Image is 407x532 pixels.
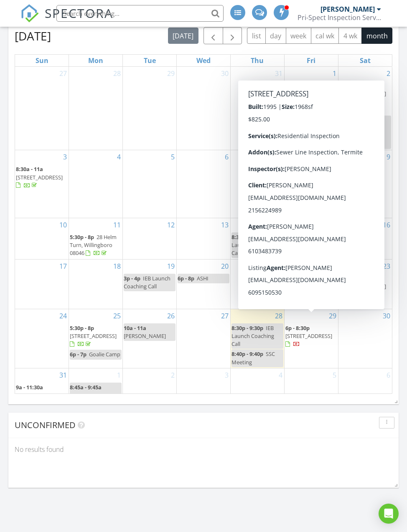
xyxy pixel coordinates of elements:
span: [STREET_ADDRESS] [285,199,332,207]
span: 8:40p - 9:40p [231,350,263,358]
td: Go to August 7, 2025 [230,150,284,218]
a: Go to August 14, 2025 [273,218,284,232]
a: Go to August 18, 2025 [112,260,122,273]
a: Go to August 9, 2025 [385,150,392,164]
a: Go to August 13, 2025 [219,218,230,232]
a: Go to August 2, 2025 [385,67,392,80]
td: Go to August 30, 2025 [338,309,392,368]
span: 6p - 7p [70,350,86,358]
a: Go to September 1, 2025 [115,368,122,382]
a: Go to July 28, 2025 [112,67,122,80]
span: 6p - 8:30p [285,324,310,332]
a: Go to August 4, 2025 [115,150,122,164]
a: Go to August 21, 2025 [273,260,284,273]
a: Sunday [34,55,50,66]
a: 6p - 8:30p [STREET_ADDRESS] [285,324,332,348]
span: [STREET_ADDRESS] [16,391,63,399]
a: Go to September 4, 2025 [277,368,284,382]
td: Go to September 1, 2025 [69,368,123,427]
span: 8:30p - 9:30p [231,324,263,332]
a: 9a - 11:30a [STREET_ADDRESS][PERSON_NAME] [339,275,386,306]
a: 9a - 11:30a [STREET_ADDRESS] [16,383,68,409]
span: [STREET_ADDRESS] [16,174,63,181]
input: Search everything... [56,5,224,22]
a: Go to August 5, 2025 [169,150,176,164]
td: Go to August 23, 2025 [338,260,392,309]
span: Unconfirmed [15,419,76,431]
a: Go to August 28, 2025 [273,309,284,323]
a: 6p - 8:30p [STREET_ADDRESS] [285,323,337,350]
span: 9a - 11:30a [16,383,43,391]
a: Saturday [358,55,372,66]
td: Go to July 28, 2025 [69,67,123,150]
a: Go to July 30, 2025 [219,67,230,80]
td: Go to August 9, 2025 [338,150,392,218]
span: [STREET_ADDRESS] [285,90,332,97]
a: Go to August 15, 2025 [327,218,338,232]
a: 5:30p - 8p [STREET_ADDRESS] [285,81,337,107]
a: Go to August 3, 2025 [61,150,69,164]
td: Go to August 16, 2025 [338,218,392,260]
td: Go to September 4, 2025 [230,368,284,427]
td: Go to September 6, 2025 [338,368,392,427]
div: [PERSON_NAME] [321,5,375,13]
span: 8a - 10:30a [339,82,366,89]
td: Go to July 31, 2025 [230,67,284,150]
img: The Best Home Inspection Software - Spectora [20,4,39,23]
a: Go to August 27, 2025 [219,309,230,323]
a: 5p - 7:30p [STREET_ADDRESS] [285,192,332,215]
a: Go to August 1, 2025 [331,67,338,80]
a: 8a - 10:30a [STREET_ADDRESS][PERSON_NAME] [339,82,386,113]
a: Go to August 24, 2025 [58,309,69,323]
span: IEB Launch Coaching Call [231,324,274,348]
td: Go to August 11, 2025 [69,218,123,260]
button: list [247,28,266,44]
span: SSC Meeting [231,350,275,366]
span: [STREET_ADDRESS][PERSON_NAME] [339,282,386,298]
a: Go to August 16, 2025 [381,218,392,232]
a: 8a - 10:30a [STREET_ADDRESS][PERSON_NAME] [339,81,391,115]
span: 8:45a - 9:45a [70,383,102,391]
button: cal wk [311,28,339,44]
a: Go to July 31, 2025 [273,67,284,80]
span: [STREET_ADDRESS] [70,332,117,340]
a: Go to August 22, 2025 [327,260,338,273]
a: Go to August 23, 2025 [381,260,392,273]
td: Go to August 10, 2025 [15,218,69,260]
a: Go to August 26, 2025 [165,309,176,323]
a: Go to September 2, 2025 [169,368,176,382]
a: 8:30a - 11a [STREET_ADDRESS] [16,165,63,189]
a: Go to August 19, 2025 [165,260,176,273]
td: Go to August 31, 2025 [15,368,69,427]
button: Next month [223,27,242,44]
button: 4 wk [338,28,362,44]
span: 8:30a - 11a [16,165,43,173]
button: Previous month [203,27,223,44]
td: Go to August 3, 2025 [15,150,69,218]
a: Go to August 25, 2025 [112,309,122,323]
span: 5:30p - 8p [285,82,310,89]
span: The Offspring: SUPERCHARGED Worldwide in '25 [339,116,380,148]
td: Go to August 13, 2025 [177,218,231,260]
span: 10a - 3:15p [285,165,313,173]
td: Go to July 27, 2025 [15,67,69,150]
td: Go to August 22, 2025 [284,260,338,309]
span: [STREET_ADDRESS] [285,332,332,340]
span: 28 Helm Turn, Willingboro 08046 [70,233,117,257]
td: Go to August 26, 2025 [123,309,177,368]
a: Go to August 8, 2025 [331,150,338,164]
a: Go to August 17, 2025 [58,260,69,273]
a: SPECTORA [20,11,113,29]
td: Go to August 18, 2025 [69,260,123,309]
button: day [265,28,286,44]
a: 9a - 11:30a [STREET_ADDRESS] [16,383,63,407]
td: Go to July 29, 2025 [123,67,177,150]
a: Go to August 30, 2025 [381,309,392,323]
td: Go to September 2, 2025 [123,368,177,427]
a: 5p - 7:30p [STREET_ADDRESS] [285,191,337,217]
span: 5p - 7:30p [285,192,310,199]
a: Monday [86,55,105,66]
span: IEB Launch Coaching Call [124,275,170,290]
a: Go to August 10, 2025 [58,218,69,232]
span: [PERSON_NAME] [70,391,112,399]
